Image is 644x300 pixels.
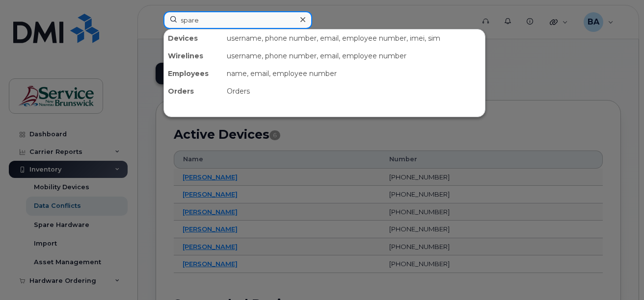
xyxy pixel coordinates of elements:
input: Find something... [163,11,312,29]
div: Orders [164,82,223,100]
div: Wirelines [164,47,223,65]
div: Devices [164,29,223,47]
div: username, phone number, email, employee number, imei, sim [223,29,485,47]
div: Orders [223,82,485,100]
div: name, email, employee number [223,65,485,82]
div: Employees [164,65,223,82]
div: username, phone number, email, employee number [223,47,485,65]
